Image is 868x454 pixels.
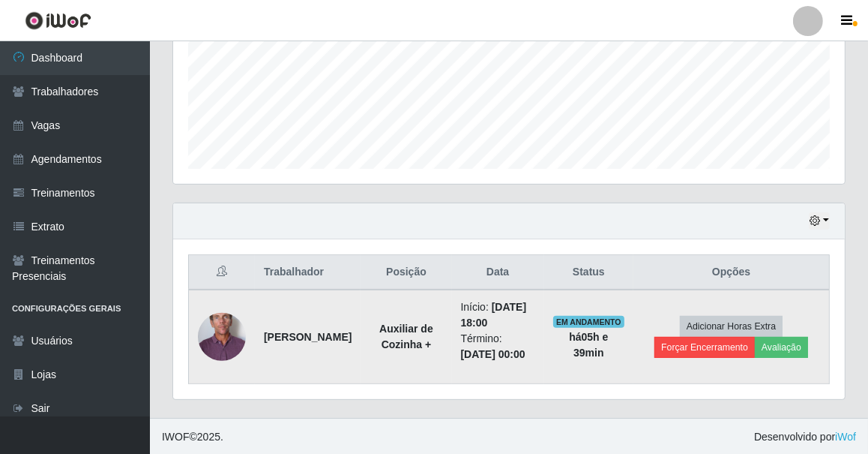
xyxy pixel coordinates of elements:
[25,11,91,30] img: CoreUI Logo
[569,331,608,359] strong: há 05 h e 39 min
[544,255,634,290] th: Status
[255,255,361,290] th: Trabalhador
[654,337,755,358] button: Forçar Encerramento
[162,429,223,445] span: © 2025 .
[264,331,352,343] strong: [PERSON_NAME]
[461,331,535,362] li: Término:
[461,301,527,329] time: [DATE] 18:00
[633,255,829,290] th: Opções
[361,255,451,290] th: Posição
[835,431,856,443] a: iWof
[162,431,190,443] span: IWOF
[379,323,433,350] strong: Auxiliar de Cozinha +
[755,337,808,358] button: Avaliação
[461,348,525,360] time: [DATE] 00:00
[680,316,783,337] button: Adicionar Horas Extra
[553,316,624,328] span: EM ANDAMENTO
[461,299,535,331] li: Início:
[754,429,856,445] span: Desenvolvido por
[198,287,246,386] img: 1712337969187.jpeg
[452,255,544,290] th: Data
